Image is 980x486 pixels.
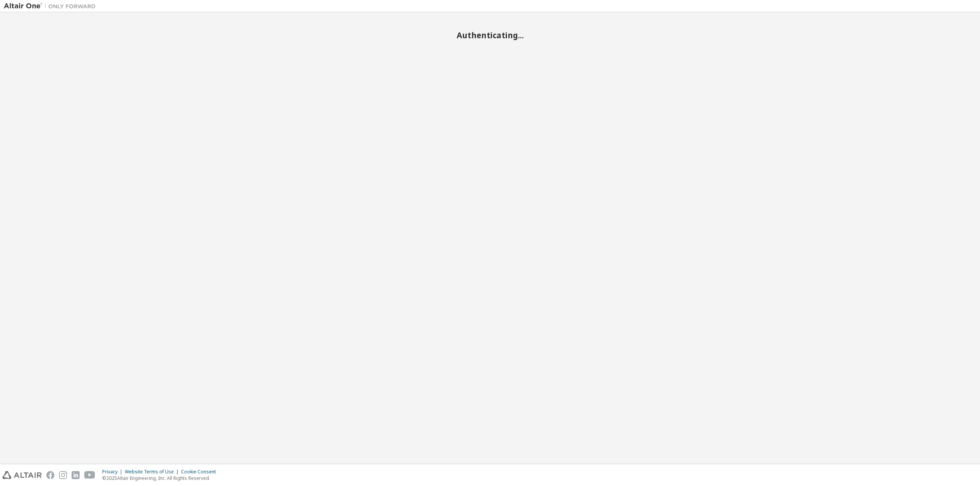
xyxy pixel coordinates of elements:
p: © 2025 Altair Engineering, Inc. All Rights Reserved. [102,475,220,481]
img: youtube.svg [84,471,95,479]
img: instagram.svg [59,471,67,479]
img: Altair One [4,2,100,10]
h2: Authenticating... [4,30,976,40]
div: Website Terms of Use [125,469,181,475]
img: facebook.svg [46,471,54,479]
div: Cookie Consent [181,469,220,475]
img: linkedin.svg [72,471,80,479]
div: Privacy [102,469,125,475]
img: altair_logo.svg [2,471,42,479]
